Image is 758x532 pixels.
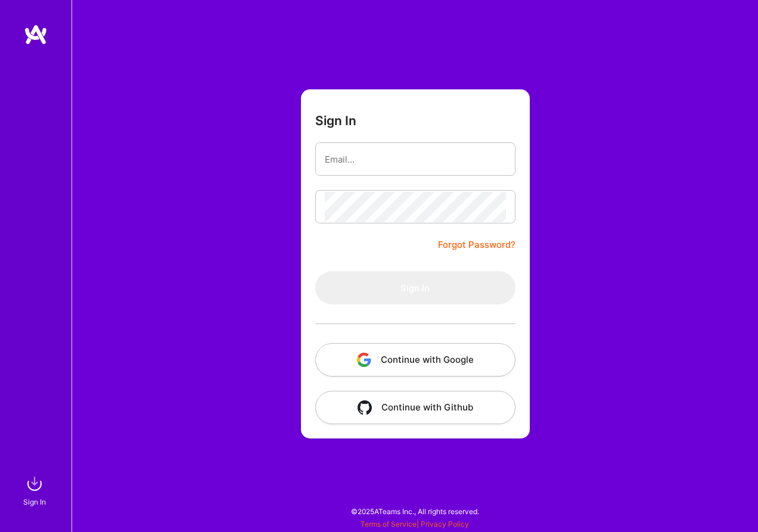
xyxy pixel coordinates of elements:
[72,496,758,526] div: © 2025 ATeams Inc., All rights reserved.
[361,519,417,528] a: Terms of Service
[358,400,372,415] img: icon
[325,144,506,175] input: Email...
[357,353,371,367] img: icon
[315,271,515,304] button: Sign In
[25,472,46,508] a: sign inSign In
[361,519,469,528] span: |
[24,24,48,45] img: logo
[315,343,515,377] button: Continue with Google
[315,391,515,424] button: Continue with Github
[23,472,46,496] img: sign in
[438,238,515,252] a: Forgot Password?
[23,496,46,508] div: Sign In
[421,519,469,528] a: Privacy Policy
[315,113,356,128] h3: Sign In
